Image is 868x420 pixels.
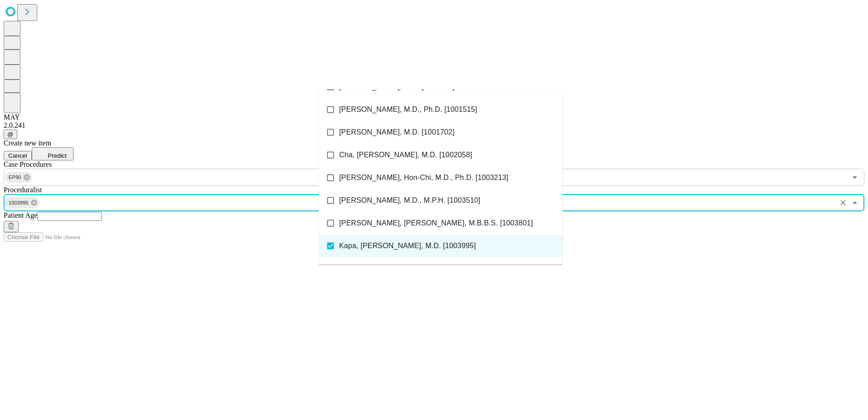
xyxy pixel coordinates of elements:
span: Proceduralist [4,186,42,194]
button: Clear [837,196,849,209]
span: @ [7,131,14,138]
span: Patient Age [4,211,37,219]
span: Cha, [PERSON_NAME], M.D. [1002058] [339,150,472,160]
div: 2.0.241 [4,121,864,130]
div: MAY [4,113,864,121]
button: Predict [32,147,74,160]
span: [PERSON_NAME], M.D., M.P.H. [1003510] [339,195,480,206]
span: [PERSON_NAME], Hon-Chi, M.D., Ph.D. [1003213] [339,172,508,183]
button: @ [4,130,17,139]
button: Open [848,171,861,184]
span: [PERSON_NAME], [PERSON_NAME], M.B.B.S. [1003801] [339,218,533,229]
span: Scheduled Procedure [4,160,52,168]
span: Predict [48,152,66,159]
span: Kapa, [PERSON_NAME], M.D. [1003995] [339,240,476,251]
span: [PERSON_NAME], M.D., Ph.D. [1001515] [339,104,477,115]
span: 1003995 [5,198,32,208]
span: Create new item [4,139,51,147]
button: Close [848,196,861,209]
span: [PERSON_NAME], M.D. [1001702] [339,127,454,138]
span: Cancel [8,152,27,159]
div: EP90 [5,172,32,183]
div: 1003995 [5,197,39,208]
button: Cancel [4,151,32,160]
span: EP90 [5,172,25,183]
span: [PERSON_NAME], M.B.B.S. [1004839] [339,263,468,274]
